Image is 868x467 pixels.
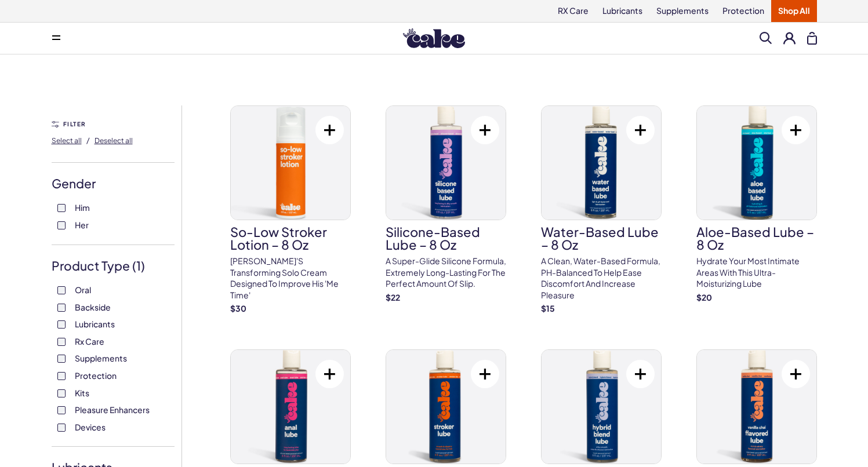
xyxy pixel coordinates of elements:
input: Pleasure Enhancers [57,406,66,414]
input: Him [57,204,66,212]
a: Aloe-Based Lube – 8 ozAloe-Based Lube – 8 ozHydrate your most intimate areas with this ultra-mois... [696,105,817,303]
img: Stroker Lube – 8 oz [386,350,506,464]
input: Her [57,221,66,229]
strong: $ 30 [230,303,246,313]
p: [PERSON_NAME]'s transforming solo cream designed to improve his 'me time' [230,256,351,301]
img: Hybrid Lube – 8 oz [542,350,661,464]
a: So-Low Stroker Lotion – 8 ozSo-Low Stroker Lotion – 8 oz[PERSON_NAME]'s transforming solo cream d... [230,105,351,315]
p: A clean, water-based formula, pH-balanced to help ease discomfort and increase pleasure [541,256,662,301]
a: Silicone-Based Lube – 8 ozSilicone-Based Lube – 8 ozA super-glide silicone formula, extremely lon... [386,105,506,303]
input: Protection [57,372,66,380]
p: Hydrate your most intimate areas with this ultra-moisturizing lube [696,256,817,290]
strong: $ 15 [541,303,555,313]
input: Kits [57,389,66,397]
img: Vanilla Chai Flavored Lube – 8 oz [697,350,816,464]
span: Backside [75,300,111,315]
h3: Silicone-Based Lube – 8 oz [386,225,506,251]
h3: Water-Based Lube – 8 oz [541,225,662,251]
h3: Aloe-Based Lube – 8 oz [696,225,817,251]
a: Water-Based Lube – 8 ozWater-Based Lube – 8 ozA clean, water-based formula, pH-balanced to help e... [541,105,662,315]
input: Oral [57,286,66,294]
input: Supplements [57,355,66,363]
span: Deselect all [95,136,133,145]
img: Water-Based Lube – 8 oz [542,106,661,220]
span: Oral [75,282,91,297]
span: Her [75,217,89,232]
span: Protection [75,368,117,383]
span: Pleasure Enhancers [75,402,150,417]
span: Lubricants [75,316,115,331]
span: Select all [52,136,82,145]
span: Kits [75,385,89,400]
input: Devices [57,424,66,432]
input: Lubricants [57,320,66,329]
span: Supplements [75,351,127,366]
span: Devices [75,419,106,435]
img: Silicone-Based Lube – 8 oz [386,106,506,220]
button: Select all [52,131,82,149]
img: Anal Lube – 8 oz [231,350,350,464]
img: So-Low Stroker Lotion – 8 oz [231,106,350,220]
span: Rx Care [75,334,104,349]
span: Him [75,200,90,215]
input: Backside [57,304,66,312]
strong: $ 22 [386,292,400,302]
input: Rx Care [57,338,66,346]
p: A super-glide silicone formula, extremely long-lasting for the perfect amount of slip. [386,256,506,290]
img: Aloe-Based Lube – 8 oz [697,106,816,220]
h3: So-Low Stroker Lotion – 8 oz [230,225,351,251]
span: / [86,135,90,145]
button: Deselect all [95,131,133,149]
strong: $ 20 [696,292,712,302]
img: Hello Cake [403,28,465,48]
